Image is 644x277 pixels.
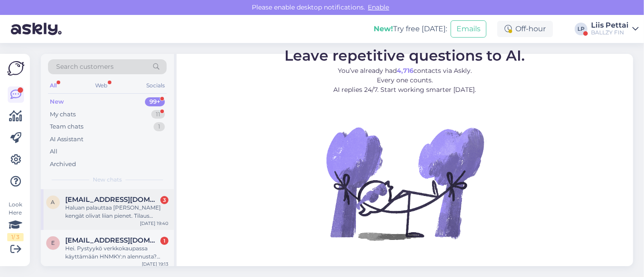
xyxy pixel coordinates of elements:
[397,67,413,75] b: 4,716
[144,80,167,91] div: Socials
[140,220,168,227] div: [DATE] 19:40
[50,110,76,119] div: My chats
[151,110,165,119] div: 11
[65,244,168,261] div: Hei. Pystyykö verkkokaupassa käyttämään HNMKY:n alennusta? [PERSON_NAME] niin miten? Kiitos etukä...
[575,23,587,35] div: LP
[497,21,553,37] div: Off-hour
[374,24,447,34] div: Try free [DATE]:
[51,239,55,246] span: e
[50,147,58,156] div: All
[160,237,168,245] div: 1
[51,199,55,205] span: a
[145,97,165,106] div: 99+
[591,22,629,29] div: Liis Pettai
[374,24,393,33] b: New!
[365,3,392,11] span: Enable
[56,62,114,72] span: Search customers
[451,20,486,38] button: Emails
[160,196,168,204] div: 3
[154,122,165,131] div: 1
[50,160,76,169] div: Archived
[94,80,110,91] div: Web
[93,176,122,184] span: New chats
[7,233,24,241] div: 1 / 3
[65,236,159,244] span: eeva.kontu@gmail.com
[591,22,639,36] a: Liis PettaiBALLZY FIN
[285,66,525,95] p: You’ve already had contacts via Askly. Every one counts. AI replies 24/7. Start working smarter [...
[323,102,486,265] img: No Chat active
[7,201,24,241] div: Look Here
[48,80,58,91] div: All
[591,29,629,36] div: BALLZY FIN
[50,135,83,144] div: AI Assistant
[285,47,525,64] span: Leave repetitive questions to AI.
[50,122,83,131] div: Team chats
[50,97,64,106] div: New
[142,261,168,267] div: [DATE] 19:13
[65,204,168,220] div: Haluan palauttaa [PERSON_NAME] kengät olivat liian pienet. Tilaus 30051978. Miten toimia? Terveis...
[7,61,24,76] img: Askly Logo
[65,196,159,204] span: anu.sav.84@gmail.com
